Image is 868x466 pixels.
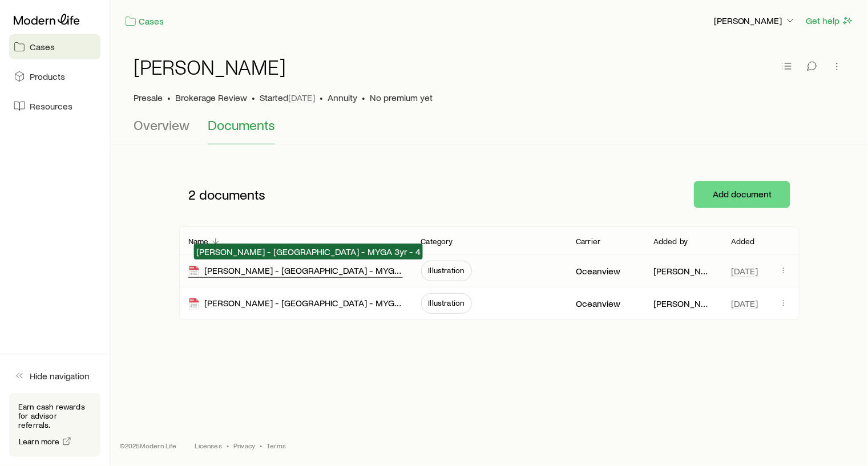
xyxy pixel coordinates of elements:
[134,117,845,144] div: Case details tabs
[653,265,713,277] p: [PERSON_NAME]
[120,441,177,450] p: © 2025 Modern Life
[199,187,265,202] span: documents
[9,393,100,457] div: Earn cash rewards for advisor referrals.Learn more
[30,370,90,382] span: Hide navigation
[731,237,755,246] p: Added
[731,298,758,309] span: [DATE]
[429,298,465,307] span: Illustration
[653,298,713,309] p: [PERSON_NAME]
[694,181,790,208] button: Add document
[9,64,100,89] a: Products
[576,237,600,246] p: Carrier
[175,92,247,103] span: Brokerage Review
[233,441,255,450] a: Privacy
[328,92,357,103] span: Annuity
[429,266,465,275] span: Illustration
[30,41,55,52] span: Cases
[134,55,286,78] h1: [PERSON_NAME]
[713,14,797,28] button: [PERSON_NAME]
[195,441,222,450] a: Licenses
[267,441,286,450] a: Terms
[9,94,100,119] a: Resources
[653,237,688,246] p: Added by
[260,441,262,450] span: •
[30,71,65,82] span: Products
[9,363,100,388] button: Hide navigation
[320,92,323,103] span: •
[252,92,255,103] span: •
[227,441,229,450] span: •
[714,15,796,26] p: [PERSON_NAME]
[124,15,164,28] a: Cases
[362,92,365,103] span: •
[260,92,315,103] p: Started
[731,265,758,277] span: [DATE]
[806,14,854,27] button: Get help
[30,100,72,112] span: Resources
[188,297,403,310] div: [PERSON_NAME] - [GEOGRAPHIC_DATA] - MYGA 4yr - 4
[576,265,620,277] p: Oceanview
[370,92,433,103] span: No premium yet
[9,34,100,59] a: Cases
[421,237,453,246] p: Category
[188,237,209,246] p: Name
[134,92,163,103] p: Presale
[19,437,60,445] span: Learn more
[134,117,189,133] span: Overview
[208,117,275,133] span: Documents
[188,187,196,202] span: 2
[288,92,315,103] span: [DATE]
[188,265,403,278] div: [PERSON_NAME] - [GEOGRAPHIC_DATA] - MYGA 3yr - 4
[167,92,171,103] span: •
[576,298,620,309] p: Oceanview
[18,402,91,429] p: Earn cash rewards for advisor referrals.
